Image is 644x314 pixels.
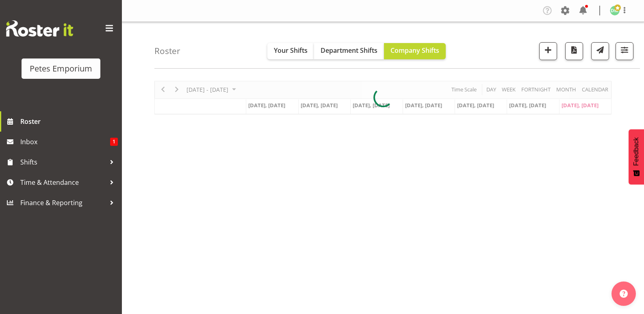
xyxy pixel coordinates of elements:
button: Add a new shift [539,42,557,60]
span: Shifts [20,156,106,168]
button: Filter Shifts [616,42,633,60]
span: Department Shifts [321,46,377,55]
button: Feedback - Show survey [629,129,644,184]
span: Time & Attendance [20,176,106,188]
button: Department Shifts [314,43,384,59]
h4: Roster [154,46,180,56]
span: Inbox [20,136,110,148]
span: Feedback [633,137,640,166]
img: help-xxl-2.png [620,290,628,298]
span: Finance & Reporting [20,197,106,209]
span: Company Shifts [390,46,439,55]
button: Company Shifts [384,43,446,59]
span: 1 [110,138,118,146]
button: Send a list of all shifts for the selected filtered period to all rostered employees. [591,42,609,60]
span: Your Shifts [274,46,308,55]
button: Download a PDF of the roster according to the set date range. [565,42,583,60]
img: david-mcauley697.jpg [610,6,620,15]
div: Petes Emporium [30,63,92,75]
button: Your Shifts [267,43,314,59]
img: Rosterit website logo [6,20,73,37]
span: Roster [20,115,118,128]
